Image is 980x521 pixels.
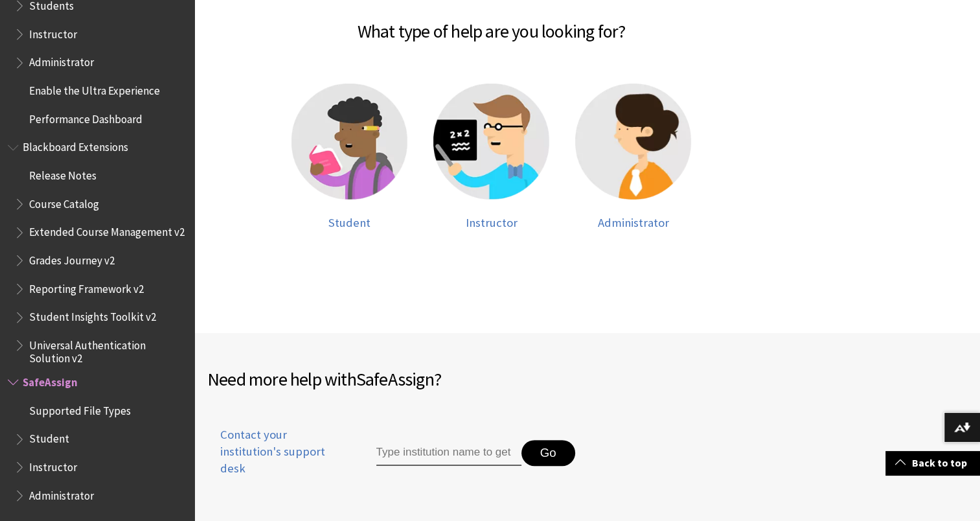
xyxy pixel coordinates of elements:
[29,222,185,239] span: Extended Course Management v2
[29,193,99,211] span: Course Catalog
[29,456,77,474] span: Instructor
[23,137,128,154] span: Blackboard Extensions
[29,23,77,41] span: Instructor
[29,334,185,365] span: Universal Authentication Solution v2
[291,84,407,229] a: Student help Student
[207,426,347,478] span: Contact your institution's support desk
[521,440,575,466] button: Go
[29,165,97,182] span: Release Notes
[29,52,94,69] span: Administrator
[29,400,131,417] span: Supported File Types
[207,2,775,45] h2: What type of help are you looking for?
[8,137,187,365] nav: Book outline for Blackboard Extensions
[29,485,94,502] span: Administrator
[207,365,587,393] h2: Need more help with ?
[207,426,347,493] a: Contact your institution's support desk
[29,307,156,324] span: Student Insights Toolkit v2
[328,215,370,230] span: Student
[29,428,69,446] span: Student
[466,215,518,230] span: Instructor
[376,440,521,466] input: Type institution name to get support
[291,84,407,200] img: Student help
[356,367,434,391] span: SafeAssign
[8,371,187,506] nav: Book outline for Blackboard SafeAssign
[885,451,980,475] a: Back to top
[29,80,160,97] span: Enable the Ultra Experience
[433,84,549,200] img: Instructor help
[575,84,691,229] a: Administrator help Administrator
[23,371,78,389] span: SafeAssign
[29,278,144,295] span: Reporting Framework v2
[29,108,142,126] span: Performance Dashboard
[575,84,691,200] img: Administrator help
[433,84,549,229] a: Instructor help Instructor
[29,249,115,267] span: Grades Journey v2
[598,215,669,230] span: Administrator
